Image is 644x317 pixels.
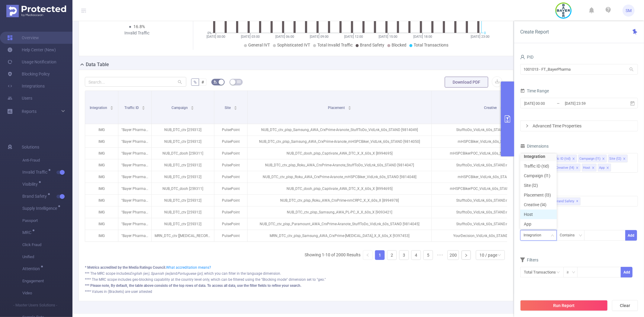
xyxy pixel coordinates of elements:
[375,250,385,260] li: 1
[435,250,445,260] li: Next 5 Pages
[118,136,151,147] p: "Bayer Pharma US" [26400]
[248,171,431,183] p: NUB_DTC_ctv_plsp_Roku_AWA_CrxPrime-Aranote_mHSPCBiker_VidLnk_60s_STAND [9814048]
[579,234,582,238] i: icon: down
[432,195,556,206] p: StufftoDo_VidLnk_60s_STAND.mp4 [5491490]
[191,107,194,109] i: icon: caret-down
[413,35,432,39] tspan: [DATE] 18:00
[22,275,72,287] span: Engagement
[214,230,247,242] p: PulsePoint
[85,283,507,288] div: *** Please note, By default, the table above consists of the top rows of data. To access all data...
[609,155,621,163] div: Site (l2)
[560,230,579,240] div: Contains
[22,170,50,174] span: Invalid Traffic
[22,105,37,117] a: Reports
[612,300,638,311] button: Clear
[85,195,118,206] p: IMG
[348,107,351,109] i: icon: caret-down
[366,253,370,257] i: icon: left
[520,161,557,171] li: Traffic ID (tid)
[432,171,556,183] p: mHSPCBiker_VidLnk_60s_STAND [4270434]
[432,148,556,159] p: mHSPCBikerPOC_VidLnk_60s_STAND.mp4 [5433036]
[118,207,151,218] p: "Bayer Pharma US" [26400]
[171,106,189,110] span: Campaign
[625,230,637,241] button: Add
[520,190,557,200] li: Placement (l3)
[214,159,247,171] p: PulsePoint
[142,105,145,107] i: icon: caret-up
[234,105,237,109] div: Sort
[550,155,571,163] div: Traffic ID (tid)
[564,99,613,107] input: End date
[248,195,431,206] p: NUB_DTC_ctv_plsp_Roku_AWA_CrxPrime-nmCRPC_X_X_60s_X [8994978]
[379,35,397,39] tspan: [DATE] 15:00
[583,164,590,172] div: Host
[500,107,503,109] i: icon: caret-down
[500,105,503,107] i: icon: caret-up
[201,80,204,85] span: #
[118,159,151,171] p: "Bayer Pharma US" [26400]
[572,157,575,161] i: icon: close
[22,194,49,198] span: Brand Safety
[399,250,409,260] li: 3
[191,105,194,109] div: Sort
[85,148,118,159] p: IMG
[387,250,397,260] li: 2
[118,124,151,136] p: "Bayer Pharma US" [26400]
[85,171,118,183] p: IMG
[554,197,581,205] span: Brand Safety
[520,210,557,219] li: Host
[118,195,151,206] p: "Bayer Pharma US" [26400]
[551,234,554,238] i: icon: down
[579,155,601,163] div: Campaign (l1)
[85,277,507,282] div: **** The MRC scope includes geo-blocking capability at the country level only, which can be filte...
[520,258,538,262] span: Filters
[22,206,59,210] span: Supply Intelligence
[86,61,109,68] h2: Data Table
[277,43,310,47] span: Sophisticated IVT
[348,105,351,107] i: icon: caret-up
[214,218,247,230] p: PulsePoint
[85,289,507,294] div: **** Values in (Brackets) are user attested
[414,43,448,47] span: Total Transactions
[520,55,533,59] span: PID
[85,207,118,218] p: IMG
[191,105,194,107] i: icon: caret-up
[152,171,214,183] p: NUB_DTC_ctv [259312]
[432,124,556,136] p: StufftoDo_VidLnk_60s_STAND.mp4 [5491490]
[248,148,431,159] p: NUB_DTC_dooh_plsp_Captivate_AWA_DTC_X_X_60s_X [8994695]
[133,24,145,29] span: 16.8%
[213,80,217,84] i: icon: bg-colors
[7,80,45,92] a: Integrations
[582,164,597,171] li: Host
[6,5,66,17] img: Protected Media
[549,155,577,162] li: Traffic ID (tid)
[344,35,363,39] tspan: [DATE] 12:00
[118,148,151,159] p: "Bayer Pharma US" [26400]
[110,107,114,109] i: icon: caret-down
[152,136,214,147] p: NUB_DTC_ctv [259312]
[248,159,431,171] p: NUB_DTC_ctv_plsp_Roku_AWA_CrxPrime-Aranote_StuffToDo_VidLnk_60s_STAND [9814047]
[375,251,384,260] a: 1
[214,207,247,218] p: PulsePoint
[214,124,247,136] p: PulsePoint
[602,157,605,161] i: icon: close
[7,32,39,44] a: Overview
[555,164,581,171] li: Creative (l4)
[110,105,114,107] i: icon: caret-up
[432,218,556,230] p: StufftoDo_VidLnk_60s_STAND.mp4 [5491490]
[621,267,633,277] button: Add
[484,106,498,110] span: Creative
[22,287,72,299] span: Video
[85,77,186,87] input: Search...
[248,183,431,194] p: NUB_DTC_dooh_plsp_Captivate_AWA_DTC_X_X_60s_X [8994695]
[432,183,556,194] p: mHSPCBikerPOC_VidLnk_60s_STAND.mp4 [5433036]
[248,207,431,218] p: NUB_DTC_ctv_plsp_Samsung_AWA_PL-PC_X_X_60s_X [9093421]
[152,183,214,194] p: NUB_DTC_dooh [259311]
[241,35,260,39] tspan: [DATE] 03:00
[520,152,557,161] li: Integration
[85,230,118,242] p: IMG
[592,166,595,170] i: icon: close
[524,99,572,107] input: Start date
[399,251,409,260] a: 3
[7,68,50,80] a: Blocking Policy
